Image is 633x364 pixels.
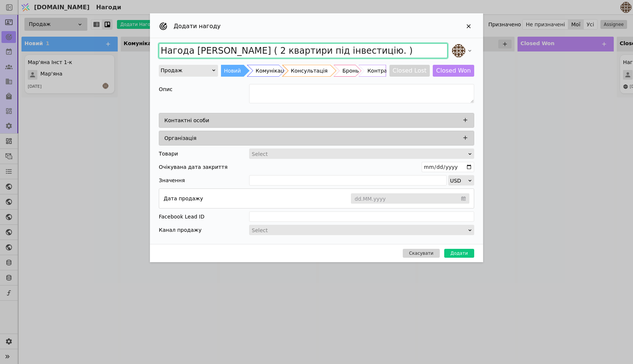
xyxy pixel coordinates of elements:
[159,43,448,58] input: Ім'я
[164,117,209,124] p: Контактні особи
[161,65,211,76] div: Продаж
[252,225,467,236] div: Select
[367,65,393,77] div: Контракт
[159,175,185,186] span: Значення
[342,65,359,77] div: Бронь
[164,193,203,204] div: Дата продажу
[452,44,465,57] img: an
[461,195,466,202] svg: calendar
[444,249,474,258] button: Додати
[174,22,221,31] h2: Додати нагоду
[159,148,178,159] div: Товари
[159,211,204,222] div: Facebook Lead ID
[291,65,328,77] div: Консультація
[150,13,483,262] div: Add Opportunity
[224,65,241,77] div: Новий
[256,65,289,77] div: Комунікація
[164,134,197,142] p: Організація
[403,249,440,258] button: Скасувати
[159,225,201,235] div: Канал продажу
[159,84,249,94] div: Опис
[450,176,468,186] div: USD
[433,65,474,77] button: Closed Won
[389,65,430,77] button: Closed Lost
[159,162,228,172] div: Очікувана дата закриття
